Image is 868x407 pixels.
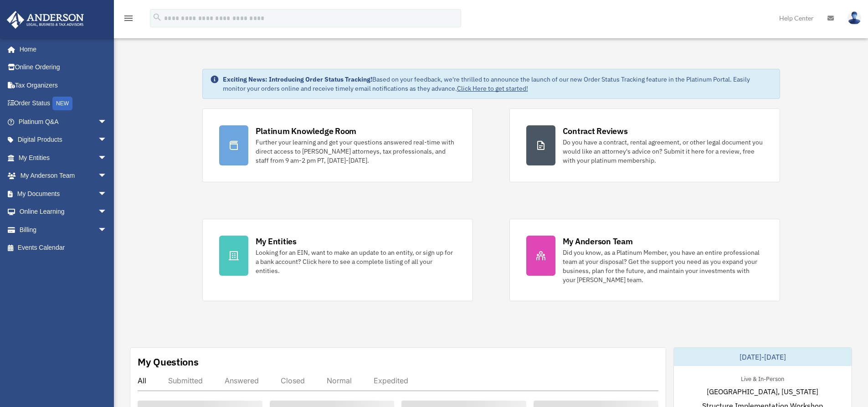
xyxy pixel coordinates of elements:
[98,149,116,167] span: arrow_drop_down
[4,11,87,29] img: Anderson Advisors Platinum Portal
[563,125,628,137] div: Contract Reviews
[223,75,372,83] strong: Exciting News: Introducing Order Status Tracking!
[6,239,121,257] a: Events Calendar
[98,131,116,149] span: arrow_drop_down
[6,58,121,77] a: Online Ordering
[6,203,121,221] a: Online Learningarrow_drop_down
[674,348,852,366] div: [DATE]-[DATE]
[168,376,203,385] div: Submitted
[563,236,633,247] div: My Anderson Team
[98,185,116,203] span: arrow_drop_down
[509,219,780,301] a: My Anderson Team Did you know, as a Platinum Member, you have an entire professional team at your...
[6,221,121,239] a: Billingarrow_drop_down
[202,108,473,182] a: Platinum Knowledge Room Further your learning and get your questions answered real-time with dire...
[223,75,772,93] div: Based on your feedback, we're thrilled to announce the launch of our new Order Status Tracking fe...
[847,11,861,25] img: User Pic
[123,13,134,24] i: menu
[6,185,121,203] a: My Documentsarrow_drop_down
[256,236,297,247] div: My Entities
[6,149,121,167] a: My Entitiesarrow_drop_down
[6,94,121,113] a: Order StatusNEW
[256,248,456,275] div: Looking for an EIN, want to make an update to an entity, or sign up for a bank account? Click her...
[98,221,116,239] span: arrow_drop_down
[98,113,116,131] span: arrow_drop_down
[225,376,259,385] div: Answered
[138,376,146,385] div: All
[734,373,791,383] div: Live & In-Person
[256,125,357,137] div: Platinum Knowledge Room
[52,97,72,110] div: NEW
[6,40,116,58] a: Home
[98,203,116,222] span: arrow_drop_down
[509,108,780,182] a: Contract Reviews Do you have a contract, rental agreement, or other legal document you would like...
[138,355,199,369] div: My Questions
[6,113,121,131] a: Platinum Q&Aarrow_drop_down
[6,167,121,185] a: My Anderson Teamarrow_drop_down
[123,16,134,24] a: menu
[327,376,352,385] div: Normal
[563,138,763,165] div: Do you have a contract, rental agreement, or other legal document you would like an attorney's ad...
[256,138,456,165] div: Further your learning and get your questions answered real-time with direct access to [PERSON_NAM...
[98,167,116,185] span: arrow_drop_down
[152,12,162,22] i: search
[374,376,408,385] div: Expedited
[563,248,763,284] div: Did you know, as a Platinum Member, you have an entire professional team at your disposal? Get th...
[6,76,121,94] a: Tax Organizers
[707,386,818,397] span: [GEOGRAPHIC_DATA], [US_STATE]
[6,131,121,149] a: Digital Productsarrow_drop_down
[457,84,528,93] a: Click Here to get started!
[281,376,305,385] div: Closed
[202,219,473,301] a: My Entities Looking for an EIN, want to make an update to an entity, or sign up for a bank accoun...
